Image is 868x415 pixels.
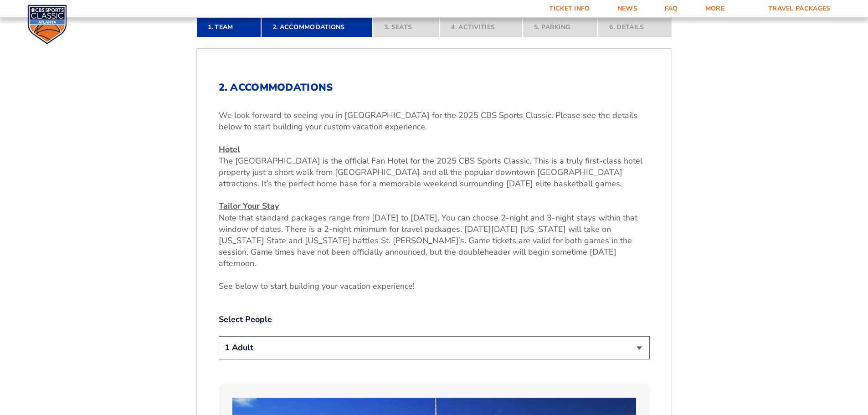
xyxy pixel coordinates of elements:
img: CBS Sports Classic [27,5,67,44]
a: 1. Team [196,17,261,37]
u: Tailor Your Stay [219,200,279,211]
label: Select People [219,314,650,325]
u: Hotel [219,144,240,155]
p: We look forward to seeing you in [GEOGRAPHIC_DATA] for the 2025 CBS Sports Classic. Please see th... [219,110,650,133]
p: Note that standard packages range from [DATE] to [DATE]. You can choose 2-night and 3-night stays... [219,200,650,269]
p: The [GEOGRAPHIC_DATA] is the official Fan Hotel for the 2025 CBS Sports Classic. This is a truly ... [219,144,650,190]
h2: 2. Accommodations [219,82,650,93]
p: See below to start building your vacation experience! [219,281,650,292]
